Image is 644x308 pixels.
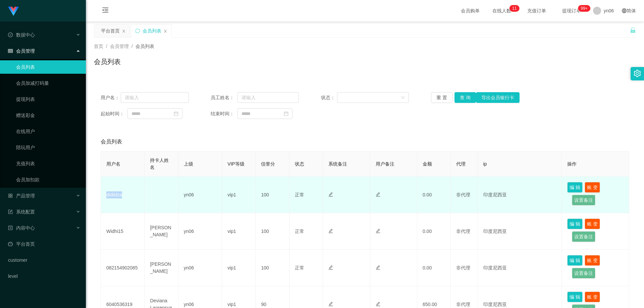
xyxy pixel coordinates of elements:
span: 内容中心 [8,225,35,231]
a: 会员列表 [16,60,80,74]
span: 非代理 [456,302,470,307]
i: 图标: calendar [174,111,178,116]
span: 首页 [94,44,103,49]
i: 图标: edit [328,265,333,270]
i: 图标: calendar [284,111,288,116]
a: customer [8,253,80,267]
td: [PERSON_NAME] [145,213,178,250]
span: 操作 [567,161,577,167]
button: 编 辑 [567,182,583,193]
span: 充值订单 [524,8,549,13]
p: 1 [515,5,517,12]
i: 图标: form [8,209,13,214]
button: 账 变 [585,182,600,193]
i: 图标: appstore-o [8,193,13,198]
span: 状态 [295,161,304,167]
i: 图标: edit [328,229,333,233]
button: 账 变 [585,255,600,266]
button: 账 变 [585,292,600,302]
i: 图标: down [401,96,405,100]
button: 查 询 [454,92,476,103]
i: 图标: edit [376,302,380,306]
td: 0.00 [417,177,451,213]
a: level [8,269,80,283]
div: 会员列表 [143,24,161,37]
span: ip [483,161,487,167]
td: 印度尼西亚 [478,177,562,213]
button: 编 辑 [567,292,583,302]
i: 图标: sync [135,28,140,33]
input: 请输入 [121,92,189,103]
h1: 会员列表 [94,57,121,67]
span: / [106,44,107,49]
button: 导出会员银行卡 [476,92,520,103]
td: 0.00 [417,250,451,286]
span: 会员列表 [136,44,154,49]
button: 重 置 [431,92,452,103]
a: 赠送彩金 [16,109,80,122]
span: 状态： [321,94,337,101]
span: 持卡人姓名 [150,158,169,170]
button: 账 变 [585,219,600,229]
a: 充值列表 [16,157,80,170]
i: 图标: profile [8,226,13,230]
span: 员工姓名： [211,94,237,101]
td: vip1 [222,213,256,250]
span: 起始时间： [101,110,127,117]
span: 系统备注 [328,161,347,167]
a: 提现列表 [16,93,80,106]
i: 图标: edit [376,192,380,197]
p: 1 [512,5,515,12]
a: 会员加减打码量 [16,76,80,90]
i: 图标: edit [328,302,333,306]
span: 信誉分 [261,161,275,167]
td: 0.00 [417,213,451,250]
td: yn06 [178,250,222,286]
span: 用户备注 [376,161,394,167]
span: 正常 [295,229,304,234]
i: 图标: setting [634,70,641,77]
span: 提现订单 [559,8,584,13]
i: 图标: close [163,29,167,33]
span: 产品管理 [8,193,35,198]
sup: 267 [578,5,590,12]
a: 会员加扣款 [16,173,80,186]
span: 会员管理 [110,44,129,49]
td: vip1 [222,250,256,286]
td: 082154902085 [101,250,145,286]
div: 平台首页 [101,24,120,37]
i: 图标: global [622,8,627,13]
td: 100 [256,250,289,286]
sup: 11 [509,5,519,12]
i: 图标: edit [376,229,380,233]
i: 图标: unlock [630,27,636,33]
td: 100 [256,213,289,250]
span: 正常 [295,192,304,197]
td: yn06 [178,213,222,250]
span: 正常 [295,265,304,270]
i: 图标: table [8,49,13,53]
i: 图标: edit [376,265,380,270]
a: 陪玩用户 [16,141,80,154]
span: 上级 [184,161,193,167]
input: 请输入 [237,92,299,103]
span: 代理 [456,161,466,167]
button: 设置备注 [572,268,595,279]
td: 印度尼西亚 [478,250,562,286]
td: 100 [256,177,289,213]
span: 结束时间： [211,110,237,117]
td: didiidza [101,177,145,213]
td: [PERSON_NAME] [145,250,178,286]
span: 非代理 [456,229,470,234]
span: / [131,44,133,49]
span: 会员管理 [8,48,35,54]
td: Widhi15 [101,213,145,250]
span: 数据中心 [8,32,35,38]
td: vip1 [222,177,256,213]
span: 用户名 [106,161,120,167]
span: 在线人数 [489,8,515,13]
span: VIP等级 [227,161,245,167]
button: 编 辑 [567,255,583,266]
span: 会员列表 [101,138,122,146]
span: 系统配置 [8,209,35,214]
